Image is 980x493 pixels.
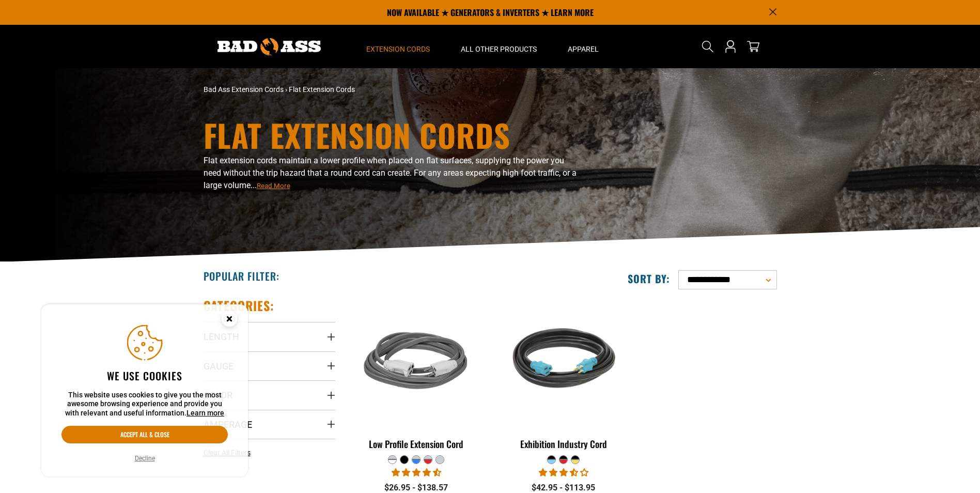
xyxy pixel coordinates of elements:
[285,85,287,94] span: ›
[461,44,537,54] span: All Other Products
[552,25,614,68] summary: Apparel
[445,25,552,68] summary: All Other Products
[204,119,581,150] h1: Flat Extension Cords
[351,439,483,449] div: Low Profile Extension Cord
[61,369,228,382] h2: We use cookies
[204,85,284,94] a: Bad Ass Extension Cords
[539,468,588,477] span: 3.67 stars
[61,391,228,418] p: This website uses cookies to give you the most awesome browsing experience and provide you with r...
[61,426,228,443] button: Accept all & close
[204,156,577,190] span: Flat extension cords maintain a lower profile when placed on flat surfaces, supplying the power y...
[499,303,629,422] img: black teal
[217,38,321,55] img: Bad Ass Extension Cords
[366,44,430,54] span: Extension Cords
[351,25,445,68] summary: Extension Cords
[628,272,670,285] label: Sort by:
[568,44,599,54] span: Apparel
[204,410,335,439] summary: Amperage
[204,380,335,409] summary: Color
[41,304,248,477] aside: Cookie Consent
[204,84,581,95] nav: breadcrumbs
[204,269,279,283] h2: Popular Filter:
[497,298,629,455] a: black teal Exhibition Industry Cord
[204,322,335,351] summary: Length
[132,453,158,464] button: Decline
[351,303,481,422] img: grey & white
[204,298,275,314] h2: Categories:
[699,38,716,55] summary: Search
[257,182,290,190] span: Read More
[204,351,335,380] summary: Gauge
[186,409,224,417] a: Learn more
[392,468,441,477] span: 4.50 stars
[289,85,355,94] span: Flat Extension Cords
[351,298,483,455] a: grey & white Low Profile Extension Cord
[497,439,629,449] div: Exhibition Industry Cord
